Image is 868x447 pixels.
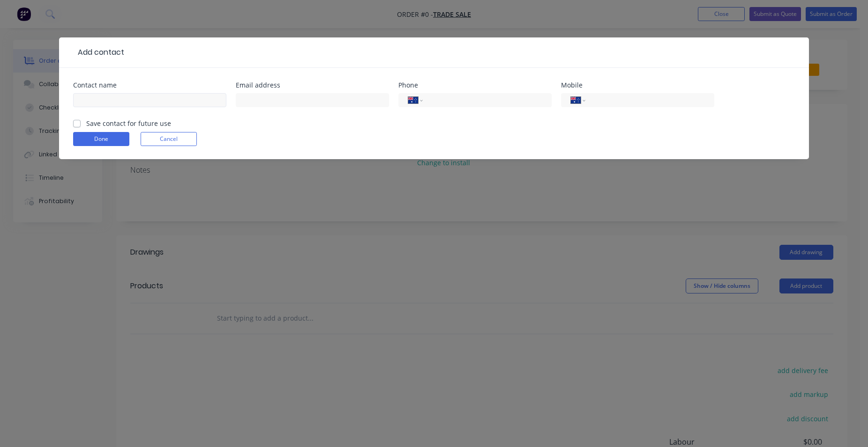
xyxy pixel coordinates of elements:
[73,47,124,58] div: Add contact
[141,132,197,146] button: Cancel
[236,82,389,88] div: Email address
[561,82,714,88] div: Mobile
[73,82,226,88] div: Contact name
[86,118,171,128] label: Save contact for future use
[73,132,129,146] button: Done
[398,82,552,88] div: Phone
